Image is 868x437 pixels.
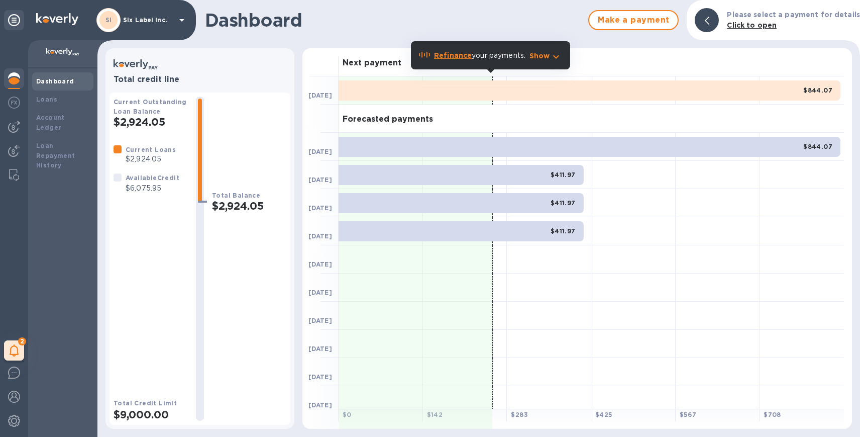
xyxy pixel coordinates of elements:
b: [DATE] [308,204,332,212]
b: [DATE] [308,148,332,155]
b: [DATE] [308,92,332,99]
b: Account Ledger [36,114,65,131]
b: $ 708 [764,411,781,418]
b: $411.97 [551,199,576,207]
b: Refinance [434,51,472,59]
b: $844.07 [803,86,832,94]
b: $844.07 [803,143,832,150]
p: your payments. [434,50,525,61]
span: 2 [18,337,26,345]
b: $ 425 [595,411,613,418]
b: $ 567 [680,411,697,418]
b: [DATE] [308,176,332,184]
b: Please select a payment for details [727,11,860,19]
h3: Forecasted payments [343,115,433,124]
img: Logo [36,13,78,25]
h2: $2,924.05 [212,200,286,212]
b: [DATE] [308,401,332,409]
b: Current Outstanding Loan Balance [114,98,187,115]
b: $411.97 [551,227,576,235]
b: [DATE] [308,260,332,268]
p: Show [529,51,550,61]
button: Make a payment [588,10,679,30]
b: SI [105,16,112,24]
b: Total Balance [212,192,260,199]
b: $ 283 [511,411,528,418]
b: [DATE] [308,289,332,296]
h2: $9,000.00 [114,408,188,421]
img: Foreign exchange [8,97,20,109]
b: Loans [36,96,57,103]
b: [DATE] [308,232,332,240]
b: Available Credit [126,174,179,182]
b: [DATE] [308,373,332,381]
p: $2,924.05 [126,154,176,164]
h2: $2,924.05 [114,116,188,128]
h3: Total credit line [114,75,286,84]
b: Click to open [727,21,777,29]
p: Six Label Inc. [123,17,173,24]
b: Dashboard [36,77,74,85]
b: [DATE] [308,317,332,324]
h1: Dashboard [205,10,583,31]
b: $411.97 [551,171,576,179]
span: Make a payment [597,14,670,26]
button: Show [529,51,562,61]
b: [DATE] [308,345,332,353]
b: Loan Repayment History [36,142,75,169]
div: Unpin categories [4,10,24,30]
h3: Next payment [343,58,401,68]
b: Current Loans [126,146,176,153]
b: Total Credit Limit [114,399,177,407]
p: $6,075.95 [126,183,179,194]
